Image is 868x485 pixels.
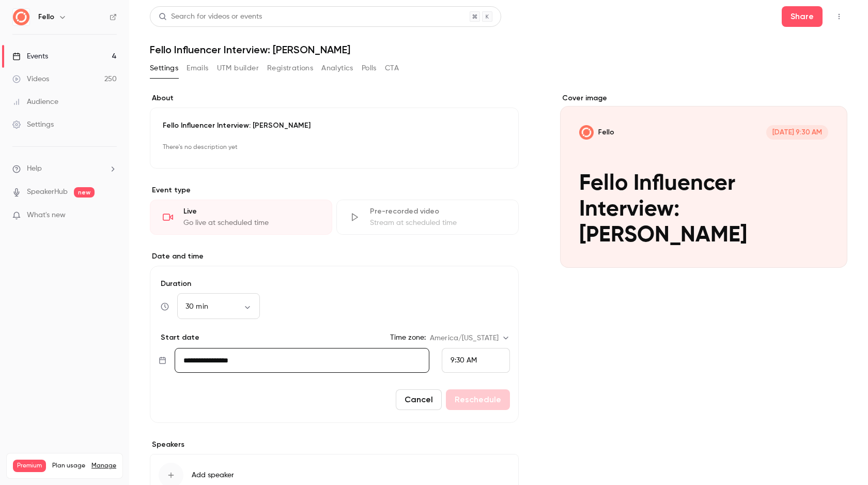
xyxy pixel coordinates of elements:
span: Plan usage [52,462,85,470]
span: 9:30 AM [451,357,477,364]
div: Settings [12,119,54,130]
label: Duration [159,279,510,289]
button: Share [782,6,823,27]
div: Pre-recorded video [370,206,506,217]
div: 30 min [177,301,260,312]
a: SpeakerHub [27,187,68,198]
div: Live [183,206,319,217]
label: Date and time [150,251,519,262]
section: Cover image [560,93,847,268]
label: Speakers [150,439,519,450]
div: Videos [12,74,49,84]
p: Event type [150,185,519,195]
button: UTM builder [217,60,259,77]
span: Add speaker [192,470,234,480]
div: America/[US_STATE] [430,333,510,343]
div: Audience [12,97,58,107]
p: Start date [159,332,199,343]
button: Settings [150,60,178,77]
span: new [74,187,95,198]
a: Manage [91,462,116,470]
button: Registrations [267,60,313,77]
button: CTA [385,60,399,77]
img: Fello [13,9,29,25]
label: Cover image [560,93,847,103]
span: Help [27,163,42,174]
div: LiveGo live at scheduled time [150,200,332,235]
div: Stream at scheduled time [370,218,506,228]
button: Emails [187,60,208,77]
h6: Fello [38,12,54,22]
div: From [442,348,510,373]
p: There's no description yet [163,139,506,156]
label: Time zone: [390,332,426,343]
div: Events [12,51,48,62]
h1: Fello Influencer Interview: [PERSON_NAME] [150,43,847,56]
div: Search for videos or events [159,11,262,22]
div: Go live at scheduled time [183,218,319,228]
span: What's new [27,210,66,221]
iframe: Noticeable Trigger [104,211,117,220]
span: Premium [13,460,46,472]
label: About [150,93,519,103]
button: Analytics [321,60,353,77]
p: Fello Influencer Interview: [PERSON_NAME] [163,120,506,131]
button: Cancel [396,389,442,410]
div: Pre-recorded videoStream at scheduled time [336,200,519,235]
button: Polls [362,60,377,77]
li: help-dropdown-opener [12,163,117,174]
